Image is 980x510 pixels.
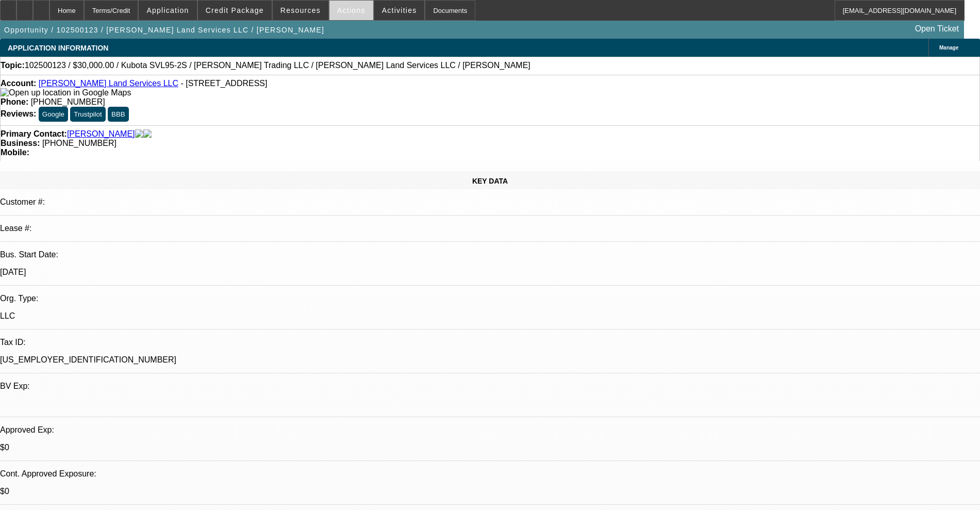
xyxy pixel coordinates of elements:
a: Open Ticket [911,20,963,38]
button: Credit Package [198,1,272,20]
strong: Reviews: [1,109,36,118]
span: Actions [337,6,366,14]
span: Resources [280,6,321,14]
strong: Topic: [1,61,25,70]
span: 102500123 / $30,000.00 / Kubota SVL95-2S / [PERSON_NAME] Trading LLC / [PERSON_NAME] Land Service... [25,61,530,70]
span: KEY DATA [472,177,508,185]
strong: Business: [1,139,40,147]
strong: Phone: [1,97,28,106]
span: Application [146,6,189,14]
span: [PHONE_NUMBER] [42,139,117,147]
img: Open up location in Google Maps [1,88,131,97]
button: Application [139,1,196,20]
span: [PHONE_NUMBER] [31,97,105,106]
a: [PERSON_NAME] Land Services LLC [39,79,178,88]
button: BBB [108,107,129,122]
button: Google [39,107,68,122]
span: Activities [382,6,417,14]
span: APPLICATION INFORMATION [8,44,108,52]
span: Credit Package [206,6,264,14]
span: Opportunity / 102500123 / [PERSON_NAME] Land Services LLC / [PERSON_NAME] [4,26,324,34]
button: Trustpilot [70,107,105,122]
button: Resources [273,1,328,20]
button: Activities [374,1,425,20]
strong: Mobile: [1,148,29,157]
img: linkedin-icon.png [143,129,152,139]
strong: Account: [1,79,36,88]
a: View Google Maps [1,88,131,97]
strong: Primary Contact: [1,129,67,139]
a: [PERSON_NAME] [67,129,135,139]
span: Manage [939,45,958,51]
span: - [STREET_ADDRESS] [180,79,267,88]
img: facebook-icon.png [135,129,143,139]
button: Actions [329,1,373,20]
